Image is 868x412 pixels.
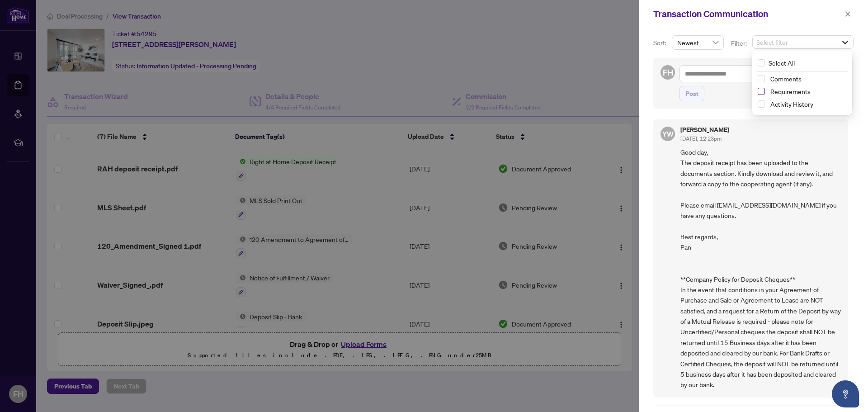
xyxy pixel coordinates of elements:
[758,75,765,82] span: Select Comments
[731,38,748,48] p: Filter:
[765,58,798,68] span: Select All
[663,66,673,79] span: FH
[677,36,718,49] span: Newest
[767,73,847,84] span: Comments
[662,128,674,139] span: YW
[767,86,847,97] span: Requirements
[832,380,859,407] button: Open asap
[653,7,842,21] div: Transaction Communication
[653,38,668,48] p: Sort:
[680,127,729,133] h5: [PERSON_NAME]
[844,11,851,17] span: close
[770,87,811,95] span: Requirements
[758,88,765,95] span: Select Requirements
[680,147,841,390] span: Good day, The deposit receipt has been uploaded to the documents section. Kindly download and rev...
[767,99,847,109] span: Activity History
[770,100,813,108] span: Activity History
[680,135,722,142] span: [DATE], 12:23pm
[679,86,704,101] button: Post
[770,75,802,83] span: Comments
[758,100,765,108] span: Select Activity History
